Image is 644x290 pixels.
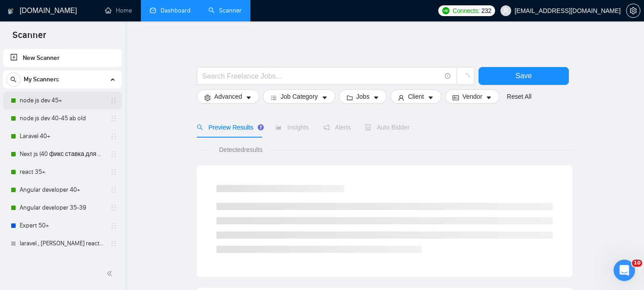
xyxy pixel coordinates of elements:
span: holder [110,151,117,158]
button: setting [626,4,640,18]
a: React Native 40-45 [20,252,105,270]
a: laravel , [PERSON_NAME] react native (draft) [20,235,105,252]
span: holder [110,168,117,176]
span: holder [110,186,117,193]
span: idcard [453,94,459,101]
span: Preview Results [197,124,261,131]
button: idcardVendorcaret-down [445,89,500,104]
a: New Scanner [10,49,114,67]
span: bars [271,94,277,101]
span: notification [323,124,330,130]
li: New Scanner [3,49,122,67]
a: homeHome [105,7,132,14]
span: caret-down [486,94,492,101]
span: setting [627,7,640,14]
span: Insights [275,124,309,131]
a: react 35+ [20,163,105,181]
a: searchScanner [208,7,241,14]
button: userClientcaret-down [390,89,441,104]
span: Jobs [356,92,370,101]
a: Expert 50+ [20,217,105,235]
span: Client [408,92,424,101]
a: Angular developer 40+ [20,181,105,199]
span: Job Category [280,92,318,101]
span: Scanner [5,29,53,47]
span: 10 [632,260,642,267]
span: caret-down [373,94,379,101]
span: holder [110,115,117,122]
span: Alerts [323,124,351,131]
span: info-circle [445,73,451,79]
span: Vendor [462,92,482,101]
span: holder [110,97,117,104]
div: Tooltip anchor [257,123,265,131]
span: Advanced [214,92,242,101]
button: settingAdvancedcaret-down [197,89,259,104]
img: upwork-logo.png [442,7,449,14]
a: setting [626,7,640,14]
span: robot [365,124,371,130]
span: user [503,8,509,14]
a: Laravel 40+ [20,127,105,145]
iframe: Intercom live chat [614,260,635,281]
span: setting [204,94,211,101]
button: Save [479,67,569,85]
a: dashboardDashboard [150,7,191,14]
span: Connects: [453,6,479,16]
span: holder [110,204,117,211]
span: holder [110,222,117,229]
span: Save [516,70,532,81]
a: node js dev 40-45 ab old [20,109,105,127]
span: caret-down [322,94,328,101]
a: Reset All [507,92,531,101]
span: 232 [481,6,491,16]
a: Next js (40 фикс ставка для 40+) [20,145,105,163]
span: search [7,76,20,83]
span: double-left [106,269,115,278]
span: caret-down [428,94,434,101]
span: Detected results [213,145,269,155]
button: search [6,72,21,87]
a: node js dev 45+ [20,92,105,109]
span: loading [462,73,470,81]
button: barsJob Categorycaret-down [263,89,335,104]
span: caret-down [246,94,252,101]
button: folderJobscaret-down [339,89,387,104]
span: folder [347,94,353,101]
span: area-chart [275,124,282,130]
span: search [197,124,203,130]
a: Angular developer 35-39 [20,199,105,217]
span: holder [110,133,117,140]
span: Auto Bidder [365,124,409,131]
span: holder [110,240,117,247]
img: logo [8,4,14,18]
input: Search Freelance Jobs... [202,71,441,82]
span: user [398,94,404,101]
span: My Scanners [24,71,59,88]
